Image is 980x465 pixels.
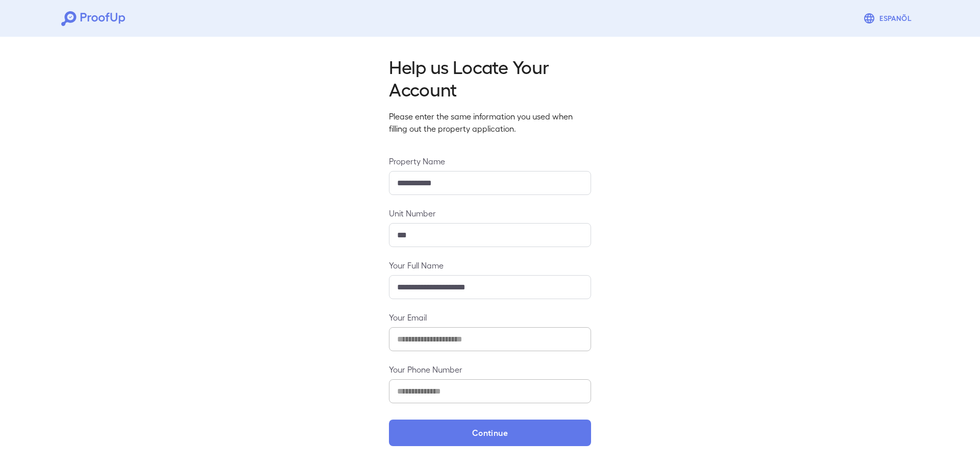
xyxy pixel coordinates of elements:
[859,8,919,29] button: Espanõl
[389,311,591,323] label: Your Email
[389,110,591,135] p: Please enter the same information you used when filling out the property application.
[389,155,591,167] label: Property Name
[389,207,591,219] label: Unit Number
[389,420,591,446] button: Continue
[389,259,591,271] label: Your Full Name
[389,363,591,375] label: Your Phone Number
[389,55,591,100] h2: Help us Locate Your Account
